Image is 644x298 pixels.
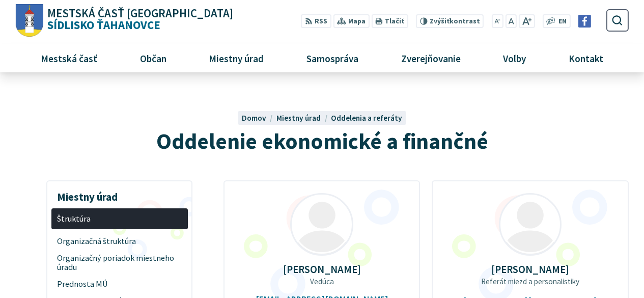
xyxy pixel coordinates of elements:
[383,44,478,72] a: Zverejňovanie
[301,14,331,28] a: RSS
[276,113,331,123] a: Miestny úrad
[51,276,188,292] a: Prednosta MÚ
[449,263,612,275] p: [PERSON_NAME]
[558,16,567,27] span: EN
[51,250,188,276] a: Organizačný poriadok miestneho úradu
[242,113,276,123] a: Domov
[333,14,369,28] a: Mapa
[23,44,115,72] a: Mestská časť
[506,14,517,28] button: Nastaviť pôvodnú veľkosť písma
[416,14,484,28] button: Zvýšiťkontrast
[397,44,464,72] span: Zverejňovanie
[57,233,182,250] span: Organizačná štruktúra
[551,44,621,72] a: Kontakt
[565,44,607,72] span: Kontakt
[430,17,450,25] span: Zvýšiť
[276,113,321,123] span: Miestny úrad
[136,44,170,72] span: Občan
[51,233,188,250] a: Organizačná štruktúra
[51,183,188,205] h3: Miestny úrad
[555,16,569,27] a: EN
[240,277,404,286] p: Vedúca
[486,44,544,72] a: Voľby
[205,44,268,72] span: Miestny úrad
[289,44,376,72] a: Samospráva
[302,44,362,72] span: Samospráva
[242,113,266,123] span: Domov
[57,250,182,276] span: Organizačný poriadok miestneho úradu
[15,4,43,37] img: Prejsť na domovskú stránku
[240,263,404,275] p: [PERSON_NAME]
[122,44,184,72] a: Občan
[51,208,188,229] a: Štruktúra
[371,14,408,28] button: Tlačiť
[15,4,233,37] a: Logo Sídlisko Ťahanovce, prejsť na domovskú stránku.
[37,44,101,72] span: Mestská časť
[43,8,233,31] span: Sídlisko Ťahanovce
[57,210,182,227] span: Štruktúra
[315,16,327,27] span: RSS
[449,277,612,286] p: Referát miezd a personalistiky
[492,14,504,28] button: Zmenšiť veľkosť písma
[191,44,282,72] a: Miestny úrad
[331,113,402,123] a: Oddelenia a referáty
[57,276,182,292] span: Prednosta MÚ
[499,44,530,72] span: Voľby
[47,8,233,19] span: Mestská časť [GEOGRAPHIC_DATA]
[578,15,591,28] img: Prejsť na Facebook stránku
[348,16,366,27] span: Mapa
[430,17,480,25] span: kontrast
[519,14,535,28] button: Zväčšiť veľkosť písma
[156,127,488,155] span: Oddelenie ekonomické a finančné
[385,17,404,25] span: Tlačiť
